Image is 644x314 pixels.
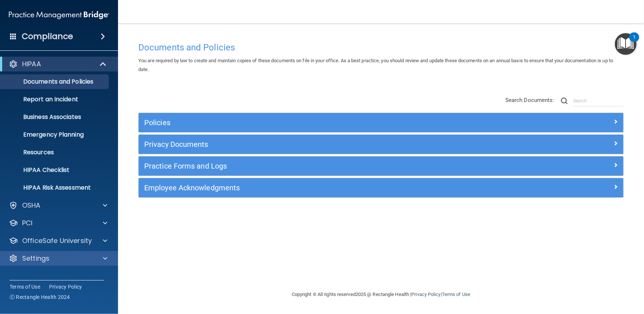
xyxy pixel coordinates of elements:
div: 1 [633,37,636,47]
p: HIPAA Checklist [5,166,105,174]
h5: Employee Acknowledgments [144,184,497,192]
h5: Policies [144,119,497,127]
input: Search [573,95,624,106]
p: OfficeSafe University [22,236,92,245]
p: HIPAA [22,60,41,68]
span: You are required by law to create and maintain copies of these documents on file in your office. ... [138,58,613,72]
a: Policies [144,117,618,128]
a: Practice Forms and Logs [144,160,618,172]
a: Settings [9,254,107,263]
p: OSHA [22,201,41,210]
img: ic-search.3b580494.png [561,98,568,104]
p: Settings [22,254,49,263]
iframe: Drift Widget Chat Controller [516,262,635,291]
img: PMB logo [9,8,109,22]
a: HIPAA [9,60,107,68]
p: Report an Incident [5,96,105,103]
p: HIPAA Risk Assessment [5,184,105,191]
a: OSHA [9,201,107,210]
a: PCI [9,219,107,227]
a: Terms of Use [10,283,40,290]
a: OfficeSafe University [9,236,107,245]
p: Emergency Planning [5,131,105,138]
p: Documents and Policies [5,78,105,85]
a: Privacy Policy [49,283,82,290]
a: Terms of Use [442,292,470,297]
button: Open Resource Center, 1 new notification [615,33,637,55]
a: Privacy Policy [411,292,440,297]
h4: Documents and Policies [138,43,624,52]
p: Resources [5,149,105,156]
span: Search Documents: [505,97,554,103]
span: Ⓒ Rectangle Health 2024 [10,293,70,301]
p: PCI [22,219,32,227]
h5: Practice Forms and Logs [144,162,497,170]
div: Copyright © All rights reserved 2025 @ Rectangle Health | | [246,283,516,306]
h4: Compliance [22,31,73,42]
p: Business Associates [5,113,105,121]
a: Employee Acknowledgments [144,182,618,194]
h5: Privacy Documents [144,140,497,148]
a: Privacy Documents [144,138,618,150]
